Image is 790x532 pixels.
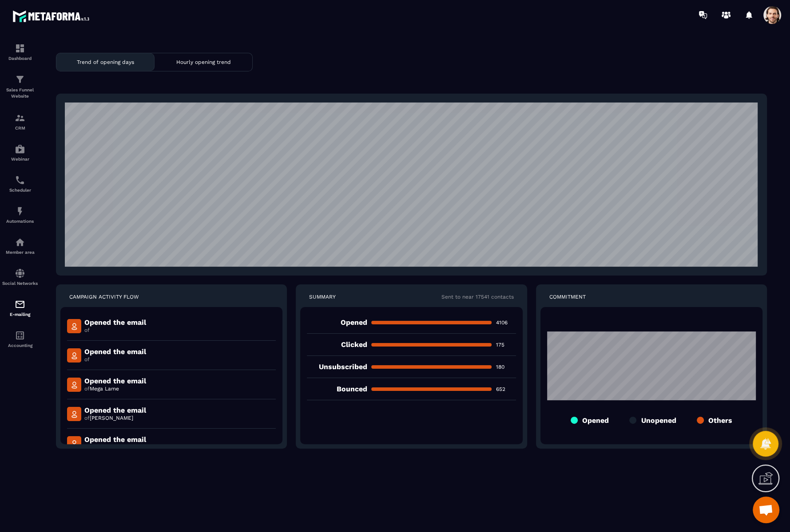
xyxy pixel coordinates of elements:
[15,299,25,310] img: email
[15,175,25,185] img: scheduler
[2,230,38,261] a: automationsautomationsMember area
[307,385,367,393] p: bounced
[2,250,38,255] p: Member area
[309,293,336,300] p: SUMMARY
[176,59,231,65] p: Hourly opening trend
[84,356,146,363] p: of
[641,416,676,425] p: Unopened
[549,293,586,300] p: COMMITMENT
[2,168,38,199] a: schedulerschedulerScheduler
[67,348,81,363] img: mail-detail-icon.f3b144a5.svg
[67,378,81,392] img: mail-detail-icon.f3b144a5.svg
[2,281,38,286] p: Social Networks
[15,43,25,54] img: formation
[441,293,514,300] p: Sent to near 17541 contacts
[84,406,146,414] p: Opened the email
[496,341,516,348] p: 175
[84,385,146,392] p: of
[15,74,25,85] img: formation
[84,318,146,327] p: Opened the email
[2,137,38,168] a: automationsautomationsWebinar
[2,36,38,67] a: formationformationDashboard
[84,377,146,385] p: Opened the email
[496,363,516,370] p: 180
[2,87,38,99] p: Sales Funnel Website
[90,415,133,421] span: [PERSON_NAME]
[84,327,146,334] p: of
[496,386,516,393] p: 652
[2,188,38,193] p: Scheduler
[15,268,25,279] img: social-network
[15,206,25,217] img: automations
[582,416,609,425] p: Opened
[84,435,146,444] p: Opened the email
[15,330,25,341] img: accountant
[67,407,81,421] img: mail-detail-icon.f3b144a5.svg
[496,319,516,326] p: 4106
[84,414,146,422] p: of
[15,144,25,154] img: automations
[90,386,119,392] span: Mega Lame
[15,237,25,248] img: automations
[2,157,38,162] p: Webinar
[2,261,38,292] a: social-networksocial-networkSocial Networks
[67,436,81,450] img: mail-detail-icon.f3b144a5.svg
[2,56,38,61] p: Dashboard
[307,340,367,349] p: clicked
[2,126,38,130] p: CRM
[2,292,38,323] a: emailemailE-mailing
[307,318,367,327] p: opened
[2,106,38,137] a: formationformationCRM
[2,199,38,230] a: automationsautomationsAutomations
[84,347,146,356] p: Opened the email
[2,312,38,317] p: E-mailing
[77,59,134,65] p: Trend of opening days
[15,113,25,123] img: formation
[12,8,92,24] img: logo
[84,444,146,451] p: of
[307,363,367,371] p: unsubscribed
[67,319,81,333] img: mail-detail-icon.f3b144a5.svg
[753,497,779,523] div: Open chat
[2,219,38,224] p: Automations
[2,343,38,348] p: Accounting
[69,293,139,300] p: CAMPAIGN ACTIVITY FLOW
[708,416,732,425] p: Others
[2,67,38,106] a: formationformationSales Funnel Website
[2,323,38,355] a: accountantaccountantAccounting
